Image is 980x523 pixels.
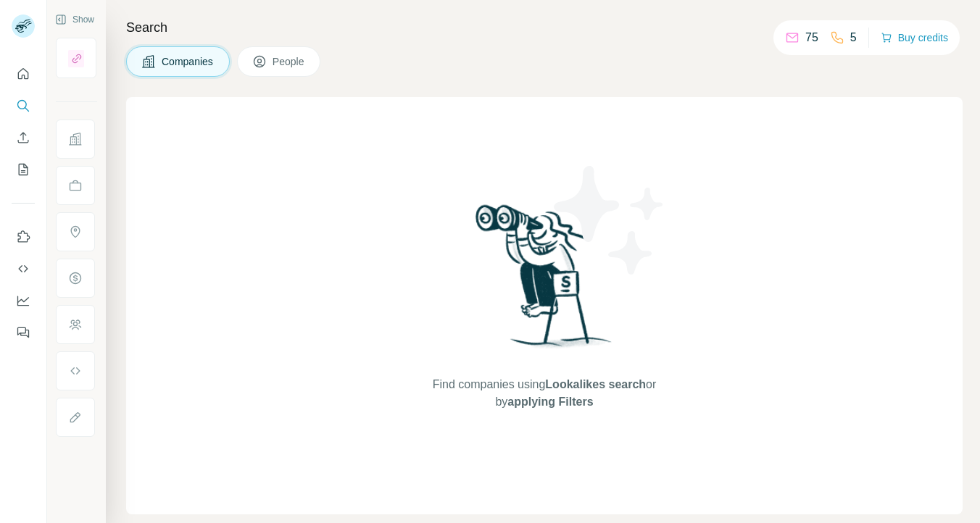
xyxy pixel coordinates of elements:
button: Use Surfe on LinkedIn [12,224,35,250]
button: Use Surfe API [12,256,35,282]
button: Quick start [12,61,35,87]
span: Find companies using or by [428,376,660,411]
button: Dashboard [12,288,35,314]
span: Lookalikes search [545,378,646,390]
p: 75 [805,29,818,46]
span: People [273,54,306,69]
img: Surfe Illustration - Stars [544,155,675,285]
button: My lists [12,156,35,183]
button: Buy credits [881,28,948,48]
button: Show [45,9,104,30]
img: Surfe Illustration - Woman searching with binoculars [469,201,620,362]
button: Enrich CSV [12,125,35,151]
button: Search [12,93,35,119]
h4: Search [126,17,963,38]
span: Companies [162,54,215,69]
span: applying Filters [507,396,593,408]
p: 5 [850,29,857,46]
button: Feedback [12,319,35,346]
